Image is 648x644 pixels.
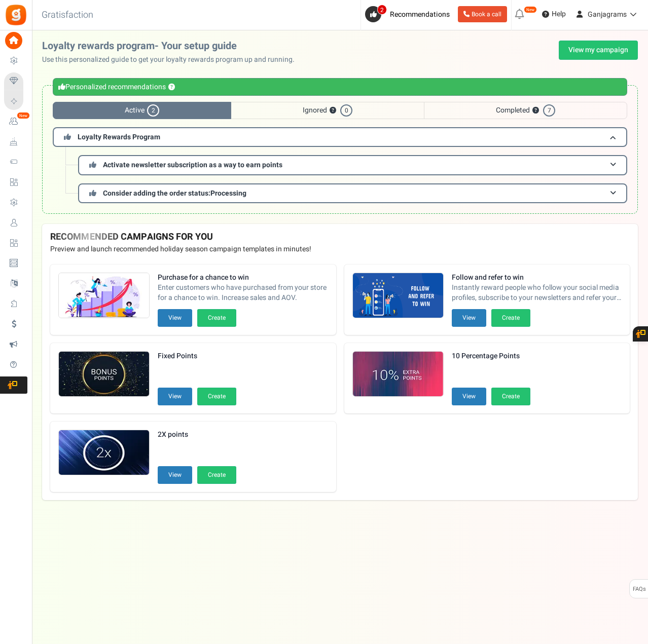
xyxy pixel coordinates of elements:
span: Recommendations [390,9,450,20]
button: ? [532,107,539,114]
em: New [524,6,537,13]
span: 2 [147,104,159,117]
a: 2 Recommendations [365,6,454,22]
img: Recommended Campaigns [59,430,149,476]
button: View [158,388,192,405]
strong: Fixed Points [158,351,236,361]
span: Enter customers who have purchased from your store for a chance to win. Increase sales and AOV. [158,283,328,303]
div: Personalized recommendations [53,78,627,96]
span: Processing [210,188,246,199]
strong: 10 Percentage Points [452,351,530,361]
img: Gratisfaction [5,4,27,26]
span: Activate newsletter subscription as a way to earn points [103,160,282,170]
a: Help [538,6,570,22]
strong: Follow and refer to win [452,273,622,283]
button: View [452,388,486,405]
span: Consider adding the order status: [103,188,246,199]
img: Recommended Campaigns [59,273,149,319]
h2: Loyalty rewards program- Your setup guide [42,41,303,52]
span: Ganjagrams [588,9,627,20]
a: New [4,113,27,130]
p: Preview and launch recommended holiday season campaign templates in minutes! [50,244,630,254]
button: Create [197,388,236,405]
p: Use this personalized guide to get your loyalty rewards program up and running. [42,55,303,65]
em: New [17,112,30,119]
button: Create [491,388,530,405]
button: View [452,309,486,327]
strong: Purchase for a chance to win [158,273,328,283]
span: 0 [340,104,352,117]
a: View my campaign [559,41,638,60]
span: Active [53,102,231,119]
span: 2 [377,5,387,15]
button: Create [197,466,236,484]
img: Recommended Campaigns [353,352,443,397]
button: Create [197,309,236,327]
span: 7 [543,104,555,117]
button: ? [330,107,336,114]
span: Ignored [231,102,424,119]
span: Completed [424,102,627,119]
button: Create [491,309,530,327]
img: Recommended Campaigns [59,352,149,397]
img: Recommended Campaigns [353,273,443,319]
a: Book a call [458,6,507,22]
span: FAQs [632,580,646,599]
span: Loyalty Rewards Program [78,132,160,142]
span: Instantly reward people who follow your social media profiles, subscribe to your newsletters and ... [452,283,622,303]
span: Help [549,9,566,19]
button: ? [168,84,175,91]
button: View [158,466,192,484]
button: View [158,309,192,327]
h3: Gratisfaction [30,5,104,25]
strong: 2X points [158,430,236,440]
h4: RECOMMENDED CAMPAIGNS FOR YOU [50,232,630,242]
